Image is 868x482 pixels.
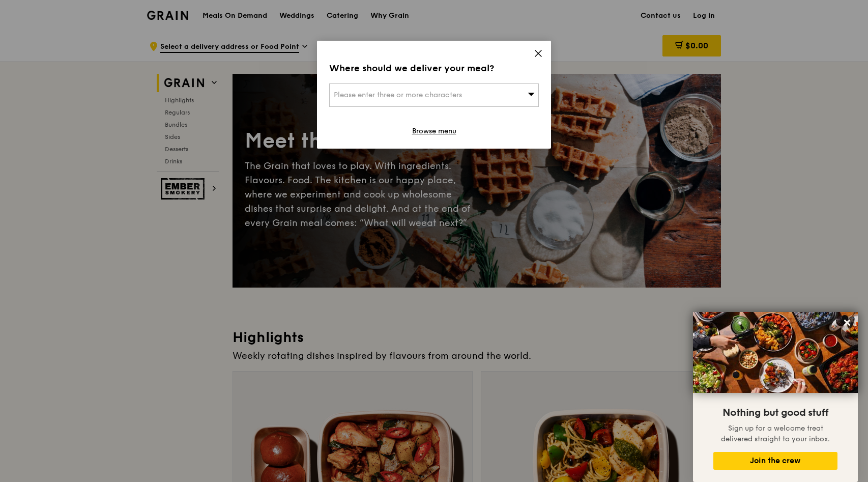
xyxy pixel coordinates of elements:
a: Browse menu [412,126,456,136]
button: Close [839,315,855,331]
button: Join the crew [713,452,837,470]
img: DSC07876-Edit02-Large.jpeg [693,312,858,393]
span: Nothing but good stuff [722,407,828,419]
div: Where should we deliver your meal? [329,61,539,75]
span: Please enter three or more characters [334,91,462,99]
span: Sign up for a welcome treat delivered straight to your inbox. [721,424,830,443]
